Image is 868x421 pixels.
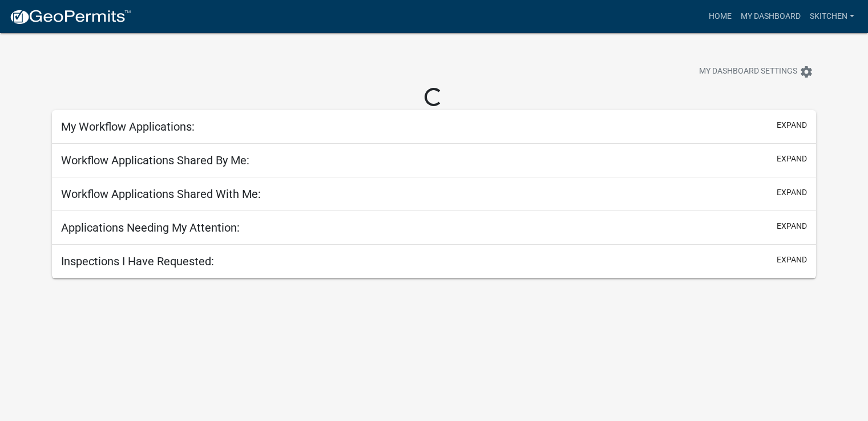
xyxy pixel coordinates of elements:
h5: My Workflow Applications: [61,120,195,133]
button: expand [777,119,807,131]
button: expand [777,254,807,266]
button: expand [777,220,807,232]
h5: Inspections I Have Requested: [61,254,214,268]
button: My Dashboard Settingssettings [690,60,822,83]
i: settings [800,65,813,79]
button: expand [777,153,807,165]
a: Home [704,6,736,27]
h5: Workflow Applications Shared By Me: [61,153,249,167]
h5: Workflow Applications Shared With Me: [61,187,261,201]
h5: Applications Needing My Attention: [61,221,240,234]
button: expand [777,187,807,199]
span: My Dashboard Settings [699,65,797,79]
a: My Dashboard [736,6,805,27]
a: skitchen [805,6,859,27]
